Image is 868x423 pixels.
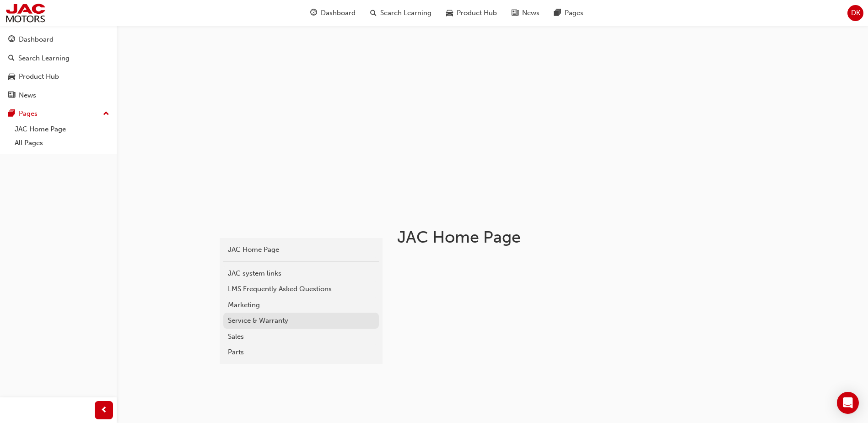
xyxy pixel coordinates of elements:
[223,297,379,313] a: Marketing
[4,50,113,67] a: Search Learning
[303,4,363,22] a: guage-iconDashboard
[4,87,113,104] a: News
[101,405,108,416] span: prev-icon
[4,68,113,85] a: Product Hub
[223,344,379,360] a: Parts
[19,71,59,82] div: Product Hub
[457,8,497,18] span: Product Hub
[8,54,15,63] span: search-icon
[439,4,504,22] a: car-iconProduct Hub
[446,7,453,19] span: car-icon
[4,105,113,122] button: Pages
[223,329,379,345] a: Sales
[8,110,15,118] span: pages-icon
[228,284,374,294] div: LMS Frequently Asked Questions
[228,315,374,326] div: Service & Warranty
[18,53,70,64] div: Search Learning
[11,136,113,150] a: All Pages
[847,5,863,21] button: DK
[310,7,317,19] span: guage-icon
[19,90,36,101] div: News
[522,8,539,18] span: News
[5,3,46,23] img: jac-portal
[19,34,54,45] div: Dashboard
[223,313,379,329] a: Service & Warranty
[228,300,374,310] div: Marketing
[8,92,15,100] span: news-icon
[8,73,15,81] span: car-icon
[228,268,374,279] div: JAC system links
[103,108,109,120] span: up-icon
[547,4,591,22] a: pages-iconPages
[223,281,379,297] a: LMS Frequently Asked Questions
[321,8,356,18] span: Dashboard
[504,4,547,22] a: news-iconNews
[228,244,374,255] div: JAC Home Page
[223,242,379,258] a: JAC Home Page
[11,122,113,136] a: JAC Home Page
[228,347,374,358] div: Parts
[565,8,583,18] span: Pages
[8,36,15,44] span: guage-icon
[223,266,379,282] a: JAC system links
[228,331,374,342] div: Sales
[4,31,113,48] a: Dashboard
[19,108,38,119] div: Pages
[851,8,860,18] span: DK
[363,4,439,22] a: search-iconSearch Learning
[554,7,561,19] span: pages-icon
[370,7,377,19] span: search-icon
[512,7,518,19] span: news-icon
[837,392,859,414] div: Open Intercom Messenger
[380,8,431,18] span: Search Learning
[4,29,113,105] button: DashboardSearch LearningProduct HubNews
[397,227,697,247] h1: JAC Home Page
